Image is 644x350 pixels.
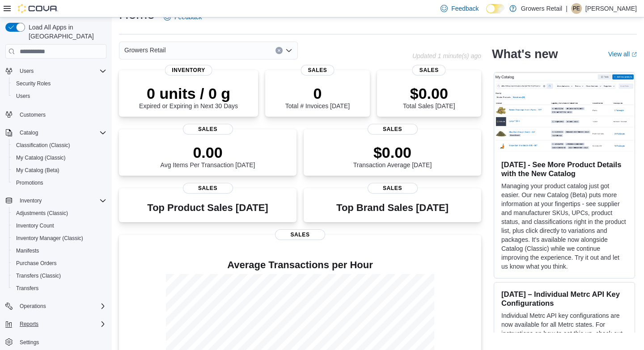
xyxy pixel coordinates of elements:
[9,219,110,232] button: Inventory Count
[2,65,110,77] button: Users
[368,124,418,135] span: Sales
[2,194,110,207] button: Inventory
[13,177,106,188] span: Promotions
[16,80,51,87] span: Security Roles
[412,65,446,76] span: Sales
[139,84,238,102] p: 0 units / 0 g
[13,140,74,151] a: Classification (Classic)
[13,270,64,281] a: Transfers (Classic)
[573,3,580,14] span: PE
[521,3,563,14] p: Growers Retail
[139,84,238,110] div: Expired or Expiring in Next 30 Days
[20,320,38,328] span: Reports
[13,165,106,176] span: My Catalog (Beta)
[566,3,568,14] p: |
[486,4,505,13] input: Dark Mode
[13,208,72,219] a: Adjustments (Classic)
[124,45,166,55] span: Growers Retail
[16,93,30,100] span: Users
[147,202,268,213] h3: Top Product Sales [DATE]
[13,270,106,281] span: Transfers (Classic)
[353,143,432,169] div: Transaction Average [DATE]
[20,67,34,75] span: Users
[2,127,110,139] button: Catalog
[275,47,283,54] button: Clear input
[13,78,54,89] a: Security Roles
[403,84,455,110] div: Total Sales [DATE]
[631,52,637,57] svg: External link
[353,143,432,161] p: $0.00
[608,51,637,58] a: View allExternal link
[16,142,70,149] span: Classification (Classic)
[16,167,59,174] span: My Catalog (Beta)
[13,233,106,244] span: Inventory Manager (Classic)
[16,235,83,242] span: Inventory Manager (Classic)
[16,301,106,312] span: Operations
[571,3,582,14] div: Penny Eliopoulos
[16,110,49,120] a: Customers
[20,339,39,346] span: Settings
[16,66,106,76] span: Users
[13,220,106,231] span: Inventory Count
[9,164,110,177] button: My Catalog (Beta)
[16,301,50,312] button: Operations
[16,154,66,161] span: My Catalog (Classic)
[16,337,42,348] a: Settings
[2,300,110,312] button: Operations
[13,78,106,89] span: Security Roles
[501,160,627,178] h3: [DATE] - See More Product Details with the New Catalog
[9,177,110,189] button: Promotions
[9,245,110,257] button: Manifests
[2,318,110,330] button: Reports
[16,222,54,229] span: Inventory Count
[16,195,45,206] button: Inventory
[16,127,42,138] button: Catalog
[16,195,106,206] span: Inventory
[13,245,106,256] span: Manifests
[13,220,58,231] a: Inventory Count
[2,108,110,121] button: Customers
[13,140,106,151] span: Classification (Classic)
[275,229,325,240] span: Sales
[18,4,58,13] img: Cova
[25,23,106,41] span: Load All Apps in [GEOGRAPHIC_DATA]
[13,152,106,163] span: My Catalog (Classic)
[412,52,481,59] p: Updated 1 minute(s) ago
[16,285,38,292] span: Transfers
[13,245,42,256] a: Manifests
[501,181,627,271] p: Managing your product catalog just got easier. Our new Catalog (Beta) puts more information at yo...
[20,303,46,310] span: Operations
[16,127,106,138] span: Catalog
[368,183,418,194] span: Sales
[20,129,38,136] span: Catalog
[285,84,350,102] p: 0
[336,202,449,213] h3: Top Brand Sales [DATE]
[9,77,110,90] button: Security Roles
[9,257,110,270] button: Purchase Orders
[2,336,110,349] button: Settings
[13,177,47,188] a: Promotions
[13,91,106,101] span: Users
[13,91,34,101] a: Users
[13,258,60,269] a: Purchase Orders
[9,232,110,245] button: Inventory Manager (Classic)
[301,65,334,76] span: Sales
[13,258,106,269] span: Purchase Orders
[183,183,233,194] span: Sales
[13,152,69,163] a: My Catalog (Classic)
[451,4,479,13] span: Feedback
[161,143,255,161] p: 0.00
[183,124,233,135] span: Sales
[501,311,627,347] p: Individual Metrc API key configurations are now available for all Metrc states. For instructions ...
[585,3,637,14] p: [PERSON_NAME]
[16,109,106,120] span: Customers
[13,283,42,294] a: Transfers
[16,247,39,254] span: Manifests
[9,282,110,295] button: Transfers
[285,84,350,110] div: Total # Invoices [DATE]
[492,47,558,61] h2: What's new
[13,283,106,294] span: Transfers
[165,65,212,76] span: Inventory
[16,337,106,348] span: Settings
